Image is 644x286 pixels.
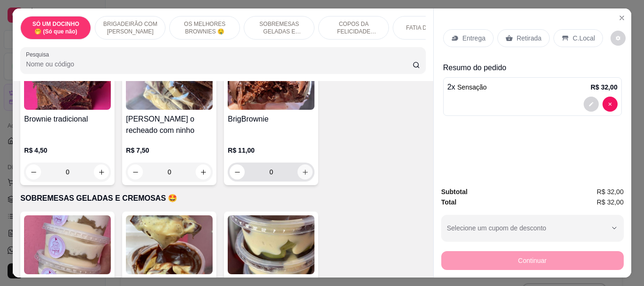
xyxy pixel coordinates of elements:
h4: Brownie tradicional [24,114,111,125]
span: R$ 32,00 [597,187,624,197]
button: decrease-product-quantity [230,164,245,180]
p: R$ 11,00 [228,146,314,155]
button: decrease-product-quantity [26,164,41,180]
p: SOBREMESAS GELADAS E CREMOSAS 🤩 [20,193,425,204]
p: FATIA DO DIA 🧁 [406,24,450,32]
p: OS MELHORES BROWNIES 🤤 [177,20,232,35]
button: decrease-product-quantity [603,97,618,112]
p: Retirada [517,33,542,43]
h4: [PERSON_NAME] o recheado com ninho [126,114,213,136]
h4: BrigBrownie [228,114,314,125]
p: Entrega [462,33,486,43]
p: R$ 7,50 [126,146,213,155]
img: product-image [24,215,111,274]
button: Close [614,10,629,25]
button: decrease-product-quantity [128,164,143,180]
strong: Subtotal [441,188,468,196]
p: 2 x [447,82,487,93]
img: product-image [126,215,213,274]
p: BRIGADEIRÃO COM [PERSON_NAME] [103,20,157,35]
button: increase-product-quantity [196,164,211,180]
button: increase-product-quantity [94,164,109,180]
span: R$ 32,00 [597,197,624,207]
p: C.Local [573,33,595,43]
span: Sensação [457,83,487,91]
p: R$ 32,00 [591,82,618,92]
p: SÓ UM DOCINHO 🤭 (Só que não) [28,20,83,35]
label: Pesquisa [26,50,52,58]
img: product-image [228,215,314,274]
button: decrease-product-quantity [611,31,626,46]
p: SOBREMESAS GELADAS E CREMOSAS 🤩 [252,20,306,35]
strong: Total [441,198,456,206]
button: decrease-product-quantity [584,97,599,112]
p: Resumo do pedido [443,62,622,74]
button: increase-product-quantity [297,164,313,180]
button: Selecione um cupom de desconto [441,215,624,241]
p: R$ 4,50 [24,146,111,155]
p: COPOS DA FELICIDADE VICIANTES 💕 [326,20,381,35]
input: Pesquisa [26,59,413,69]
